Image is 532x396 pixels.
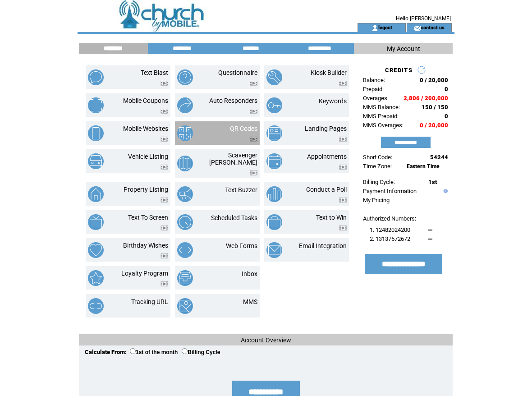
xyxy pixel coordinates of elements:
span: Time Zone: [363,163,392,170]
img: video.png [161,281,168,286]
img: video.png [161,226,168,230]
img: video.png [339,137,347,142]
span: Billing Cycle: [363,179,395,185]
span: MMS Balance: [363,104,400,111]
a: Questionnaire [218,69,257,76]
span: Eastern Time [407,163,440,170]
input: Billing Cycle [182,348,188,354]
span: CREDITS [385,67,413,74]
input: 1st of the month [130,348,136,354]
img: video.png [161,137,168,142]
img: keywords.png [266,97,282,113]
img: video.png [250,81,257,86]
label: 1st of the month [130,349,178,355]
img: video.png [250,170,257,175]
img: help.gif [441,189,448,193]
img: mobile-coupons.png [88,97,104,113]
a: Web Forms [226,242,257,249]
span: Overages: [363,95,389,101]
a: Auto Responders [209,97,257,104]
span: Calculate From: [85,349,127,355]
img: web-forms.png [177,242,193,258]
img: video.png [339,165,347,170]
img: birthday-wishes.png [88,242,104,258]
a: Kiosk Builder [311,69,347,76]
a: QR Codes [230,125,257,132]
img: video.png [339,81,347,86]
a: MMS [243,298,257,305]
img: email-integration.png [266,242,282,258]
img: conduct-a-poll.png [266,186,282,202]
img: mobile-websites.png [88,125,104,141]
span: My Account [387,45,420,52]
a: Loyalty Program [121,270,168,277]
span: 150 / 150 [422,104,448,111]
img: video.png [161,81,168,86]
a: Vehicle Listing [128,153,168,160]
img: kiosk-builder.png [266,69,282,85]
img: video.png [250,137,257,142]
img: scheduled-tasks.png [177,214,193,230]
a: Payment Information [363,188,417,194]
a: logout [378,24,392,30]
img: qr-codes.png [177,125,193,141]
a: Scheduled Tasks [211,214,257,221]
img: text-to-screen.png [88,214,104,230]
a: Text Blast [141,69,168,76]
span: Hello [PERSON_NAME] [396,15,451,22]
span: 2. 13137572672 [370,235,410,242]
img: video.png [161,165,168,170]
a: Birthday Wishes [123,242,168,249]
label: Billing Cycle [182,349,220,355]
img: mms.png [177,298,193,314]
a: contact us [421,24,445,30]
img: text-to-win.png [266,214,282,230]
a: Keywords [319,97,347,105]
img: questionnaire.png [177,69,193,85]
a: Appointments [307,153,347,160]
a: Inbox [242,270,257,277]
img: contact_us_icon.gif [414,24,421,32]
a: Conduct a Poll [306,186,347,193]
img: video.png [161,109,168,114]
span: Prepaid: [363,86,384,92]
span: Balance: [363,77,385,83]
a: Property Listing [124,186,168,193]
img: tracking-url.png [88,298,104,314]
img: video.png [250,109,257,114]
span: 0 / 20,000 [420,122,448,129]
img: video.png [161,253,168,258]
span: Short Code: [363,154,392,161]
a: Text to Win [316,214,347,221]
a: Landing Pages [305,125,347,132]
a: Text Buzzer [225,186,257,193]
span: 0 [445,86,448,92]
img: text-blast.png [88,69,104,85]
img: property-listing.png [88,186,104,202]
span: 0 [445,113,448,120]
img: account_icon.gif [371,24,378,32]
a: My Pricing [363,197,390,203]
span: 0 / 20,000 [420,77,448,83]
span: MMS Prepaid: [363,113,399,120]
img: video.png [339,198,347,203]
span: MMS Overages: [363,122,404,129]
span: 1st [428,179,437,185]
img: appointments.png [266,153,282,169]
a: Mobile Coupons [123,97,168,104]
a: Text To Screen [128,214,168,221]
a: Scavenger [PERSON_NAME] [209,152,257,166]
span: 2,806 / 200,000 [404,95,448,101]
span: 1. 12482024200 [370,226,410,233]
img: vehicle-listing.png [88,153,104,169]
img: loyalty-program.png [88,270,104,286]
img: landing-pages.png [266,125,282,141]
span: Account Overview [241,336,291,344]
a: Email Integration [299,242,347,249]
img: video.png [339,226,347,230]
span: Authorized Numbers: [363,215,416,222]
img: scavenger-hunt.png [177,156,193,171]
img: video.png [161,198,168,203]
img: auto-responders.png [177,97,193,113]
span: 54244 [430,154,448,161]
